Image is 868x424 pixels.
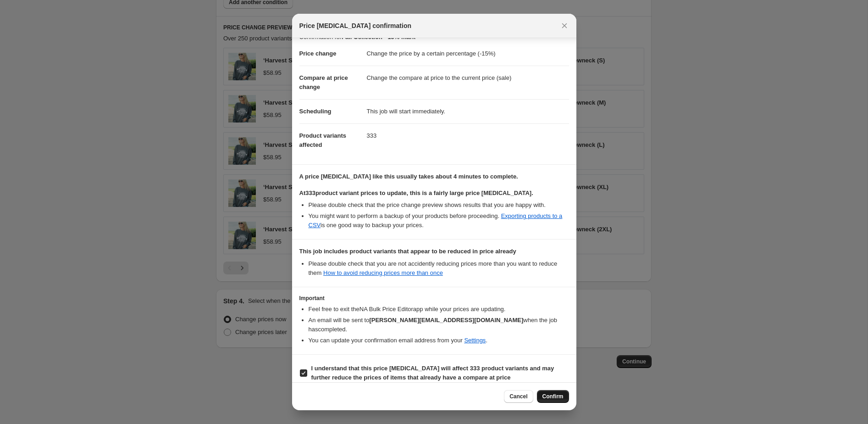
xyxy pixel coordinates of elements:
a: Settings [464,337,486,344]
b: [PERSON_NAME][EMAIL_ADDRESS][DOMAIN_NAME] [369,317,523,324]
b: I understand that this price [MEDICAL_DATA] will affect 333 product variants and may further redu... [311,365,554,381]
span: Cancel [509,393,527,400]
b: At 333 product variant prices to update, this is a fairly large price [MEDICAL_DATA]. [299,190,533,196]
span: Compare at price change [299,74,348,90]
button: Cancel [504,390,533,403]
li: You can update your confirmation email address from your . [309,336,569,345]
li: An email will be sent to when the job has completed . [309,316,569,334]
span: Confirm [542,393,564,400]
dd: 333 [367,123,569,148]
b: This job includes product variants that appear to be reduced in price already [299,248,516,255]
span: Scheduling [299,108,332,115]
li: You might want to perform a backup of your products before proceeding. is one good way to backup ... [309,212,569,230]
span: Product variants affected [299,132,347,148]
li: Please double check that the price change preview shows results that you are happy with. [309,201,569,210]
button: Close [558,19,571,32]
dd: This job will start immediately. [367,99,569,123]
span: Price [MEDICAL_DATA] confirmation [299,21,412,30]
a: How to avoid reducing prices more than once [323,269,443,276]
li: Feel free to exit the NA Bulk Price Editor app while your prices are updating. [309,305,569,314]
button: Confirm [537,390,569,403]
b: A price [MEDICAL_DATA] like this usually takes about 4 minutes to complete. [299,173,518,180]
li: Please double check that you are not accidently reducing prices more than you want to reduce them [309,259,569,278]
h3: Important [299,295,569,302]
span: Price change [299,50,337,57]
dd: Change the price by a certain percentage (-15%) [367,42,569,66]
dd: Change the compare at price to the current price (sale) [367,66,569,90]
